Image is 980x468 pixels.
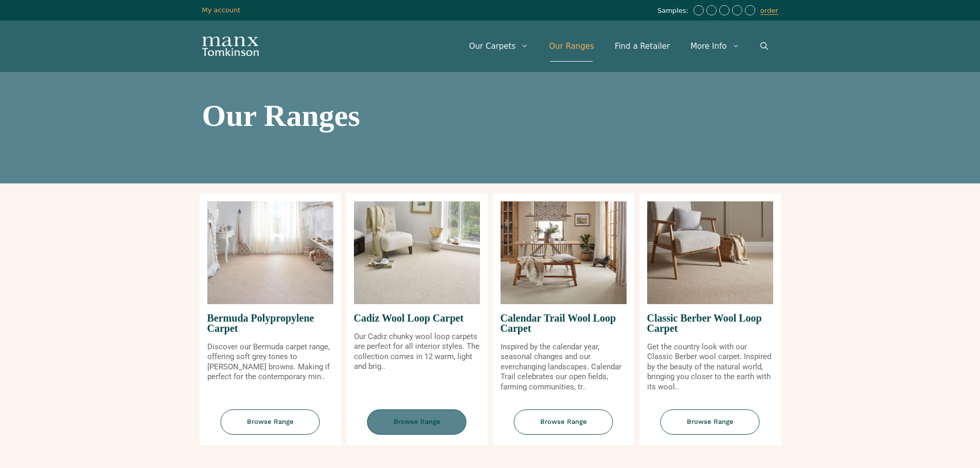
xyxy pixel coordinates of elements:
img: Classic Berber Wool Loop Carpet [647,201,773,304]
p: Discover our Bermuda carpet range, offering soft grey tones to [PERSON_NAME] browns. Making if pe... [207,342,333,382]
a: Our Carpets [459,31,539,62]
nav: Primary [459,31,778,62]
span: Browse Range [221,409,320,435]
a: Browse Range [639,409,781,445]
span: Cadiz Wool Loop Carpet [354,304,480,332]
a: Our Ranges [539,31,604,62]
a: More Info [680,31,750,62]
a: My account [202,6,241,14]
span: Calendar Trail Wool Loop Carpet [501,304,627,342]
p: Get the country look with our Classic Berber wool carpet. Inspired by the beauty of the natural w... [647,342,773,392]
span: Samples: [657,7,691,15]
a: order [760,7,778,15]
a: Open Search Bar [750,31,778,62]
a: Browse Range [493,409,634,445]
img: Cadiz Wool Loop Carpet [354,201,480,304]
span: Bermuda Polypropylene Carpet [207,304,333,342]
span: Browse Range [514,409,613,435]
p: Our Cadiz chunky wool loop carpets are perfect for all interior styles. The collection comes in 1... [354,332,480,372]
a: Find a Retailer [604,31,680,62]
span: Browse Range [367,409,467,435]
span: Classic Berber Wool Loop Carpet [647,304,773,342]
img: Calendar Trail Wool Loop Carpet [501,201,627,304]
img: Bermuda Polypropylene Carpet [207,201,333,304]
a: Browse Range [346,409,488,445]
a: Browse Range [200,409,341,445]
span: Browse Range [661,409,760,435]
h1: Our Ranges [202,100,778,131]
img: Manx Tomkinson [202,36,259,56]
p: Inspired by the calendar year, seasonal changes and our everchanging landscapes. Calendar Trail c... [501,342,627,392]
